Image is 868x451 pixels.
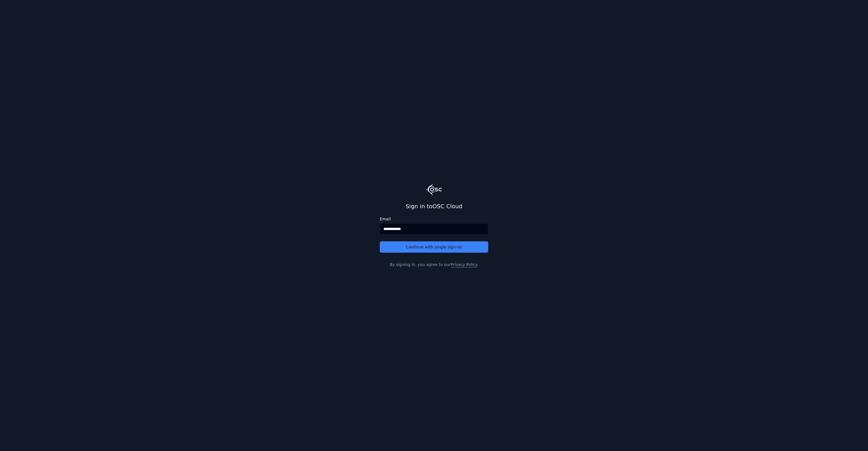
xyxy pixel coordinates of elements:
button: Continue with single sign-on [380,241,488,253]
a: Privacy Policy [451,262,477,267]
label: Email [380,217,488,221]
h2: Sign in to OSC Cloud [380,202,488,210]
img: Logo [426,184,442,196]
p: By signing in, you agree to our . [380,262,488,267]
